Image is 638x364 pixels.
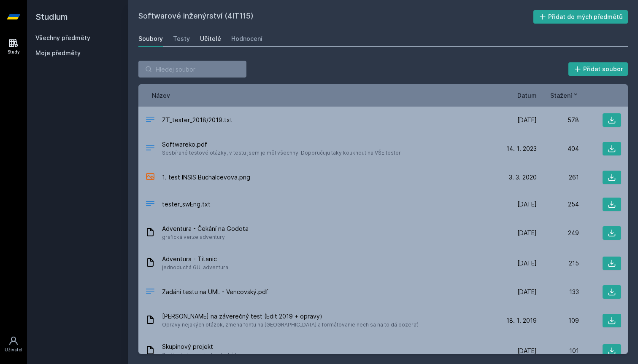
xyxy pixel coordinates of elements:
[162,173,250,182] span: 1. test INSIS Buchalcevova.png
[138,10,533,24] h2: Softwarové inženýrství (4IT115)
[231,35,262,43] div: Hodnocení
[2,332,25,357] a: Uživatel
[162,233,249,241] span: grafická verze adventury
[231,30,262,47] a: Hodnocení
[145,143,155,155] div: PDF
[162,149,402,157] span: Sesbírané testové otázky, v testu jsem je měl všechny. Doporučuju taky kouknout na VŠE tester.
[517,259,537,268] span: [DATE]
[537,145,579,153] div: 404
[145,114,155,126] div: TXT
[517,116,537,124] span: [DATE]
[162,343,243,351] span: Skupinový projekt
[517,347,537,355] span: [DATE]
[138,61,246,78] input: Hledej soubor
[173,30,190,47] a: Testy
[537,259,579,268] div: 215
[145,286,155,298] div: PDF
[5,347,22,353] div: Uživatel
[506,316,537,325] span: 18. 1. 2019
[200,30,221,47] a: Učitelé
[517,229,537,237] span: [DATE]
[162,263,228,272] span: jednoduchá GUI adventura
[162,312,418,321] span: [PERSON_NAME] na záverečný test (Edit 2019 + opravy)
[35,34,90,41] a: Všechny předměty
[517,91,537,100] button: Datum
[162,255,228,263] span: Adventura - Titanic
[162,116,232,124] span: ZT_tester_2018/2019.txt
[173,35,190,43] div: Testy
[550,91,579,100] button: Stažení
[537,173,579,182] div: 261
[2,34,25,59] a: Study
[200,35,221,43] div: Učitelé
[162,351,243,359] span: Ze života hmyzu jednoduchá hra
[162,321,418,329] span: Opravy nejakých otázok, zmena fontu na [GEOGRAPHIC_DATA] a formátovanie nech sa na to dá pozerať
[537,116,579,124] div: 578
[550,91,572,100] span: Stažení
[517,200,537,209] span: [DATE]
[517,288,537,296] span: [DATE]
[162,225,249,233] span: Adventura - Čekání na Godota
[506,145,537,153] span: 14. 1. 2023
[162,200,211,209] span: tester_swEng.txt
[35,49,81,57] span: Moje předměty
[537,288,579,296] div: 133
[537,229,579,237] div: 249
[162,140,402,149] span: Softwareko.pdf
[138,30,163,47] a: Soubory
[8,49,20,55] div: Study
[509,173,537,182] span: 3. 3. 2020
[533,10,628,24] button: Přidat do mých předmětů
[152,91,170,100] button: Název
[537,200,579,209] div: 254
[568,62,628,76] button: Přidat soubor
[145,198,155,211] div: TXT
[537,316,579,325] div: 109
[537,347,579,355] div: 101
[138,35,163,43] div: Soubory
[145,171,155,184] div: PNG
[162,288,268,296] span: Zadání testu na UML - Vencovský.pdf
